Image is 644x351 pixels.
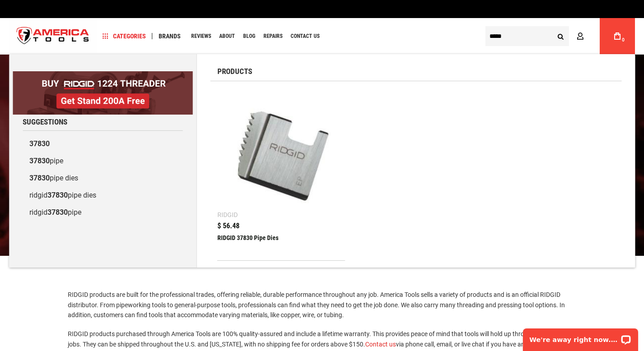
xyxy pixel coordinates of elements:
[103,33,146,39] span: Categories
[217,212,238,218] div: Ridgid
[191,33,211,39] span: Reviews
[9,19,97,53] a: store logo
[217,88,345,260] a: RIDGID 37830 Pipe Dies Ridgid $ 56.48 RIDGID 37830 Pipe Dies
[609,18,626,54] a: 0
[239,30,259,42] a: Blog
[217,222,240,230] span: $ 56.48
[217,68,252,75] span: Products
[222,92,341,211] img: RIDGID 37830 Pipe Dies
[219,33,235,39] span: About
[552,28,569,45] button: Search
[47,208,68,217] b: 37830
[155,30,185,42] a: Brands
[29,174,50,182] b: 37830
[47,191,68,199] b: 37830
[13,71,193,115] img: BOGO: Buy RIDGID® 1224 Threader, Get Stand 200A Free!
[29,157,50,165] b: 37830
[68,329,576,349] p: RIDGID products purchased through America Tools are 100% quality-assured and include a lifetime w...
[622,37,625,42] span: 0
[29,139,50,148] b: 37830
[23,152,183,170] a: 37830pipe
[23,187,183,204] a: ridgid37830pipe dies
[23,135,183,152] a: 37830
[9,19,97,53] img: America Tools
[259,30,287,42] a: Repairs
[215,30,239,42] a: About
[243,33,255,39] span: Blog
[217,234,345,256] div: RIDGID 37830 Pipe Dies
[291,33,320,39] span: Contact Us
[23,170,183,187] a: 37830pipe dies
[159,33,181,39] span: Brands
[23,204,183,221] a: ridgid37830pipe
[263,33,282,39] span: Repairs
[187,30,215,42] a: Reviews
[517,323,644,351] iframe: LiveChat chat widget
[99,30,150,42] a: Categories
[23,118,67,126] span: Suggestions
[68,290,576,320] p: RIDGID products are built for the professional trades, offering reliable, durable performance thr...
[287,30,324,42] a: Contact Us
[13,71,193,78] a: BOGO: Buy RIDGID® 1224 Threader, Get Stand 200A Free!
[365,341,396,348] a: Contact us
